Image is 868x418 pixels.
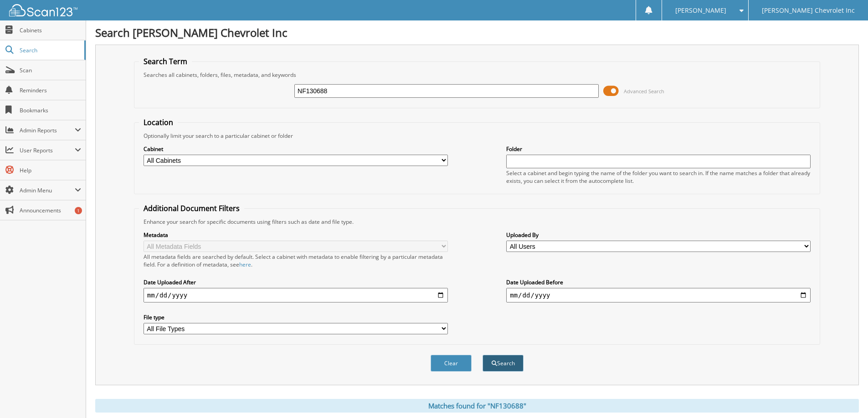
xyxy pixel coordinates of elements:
[20,126,75,134] span: Admin Reports
[139,203,244,213] legend: Additional Document Filters
[20,106,81,114] span: Bookmarks
[95,25,859,40] h1: Search [PERSON_NAME] Chevrolet Inc
[431,355,472,372] button: Clear
[675,8,726,13] span: [PERSON_NAME]
[506,278,811,286] label: Date Uploaded Before
[506,145,811,153] label: Folder
[20,206,81,214] span: Announcements
[144,278,448,286] label: Date Uploaded After
[624,88,664,95] span: Advanced Search
[144,288,448,302] input: start
[239,261,251,268] a: here
[144,145,448,153] label: Cabinet
[20,186,75,194] span: Admin Menu
[139,132,815,140] div: Optionally limit your search to a particular cabinet or folder
[144,231,448,239] label: Metadata
[506,231,811,239] label: Uploaded By
[139,71,815,79] div: Searches all cabinets, folders, files, metadata, and keywords
[20,46,80,54] span: Search
[75,207,82,214] div: 1
[20,146,75,154] span: User Reports
[822,374,868,418] iframe: Chat Widget
[139,117,178,127] legend: Location
[762,8,855,13] span: [PERSON_NAME] Chevrolet Inc
[139,218,815,226] div: Enhance your search for specific documents using filters such as date and file type.
[95,399,859,413] div: Matches found for "NF130688"
[20,86,81,94] span: Reminders
[483,355,524,372] button: Search
[506,169,811,185] div: Select a cabinet and begin typing the name of the folder you want to search in. If the name match...
[144,313,448,321] label: File type
[139,56,192,66] legend: Search Term
[20,66,81,74] span: Scan
[9,4,77,16] img: scan123-logo-white.svg
[506,288,811,302] input: end
[144,253,448,268] div: All metadata fields are searched by default. Select a cabinet with metadata to enable filtering b...
[20,26,81,34] span: Cabinets
[20,166,81,174] span: Help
